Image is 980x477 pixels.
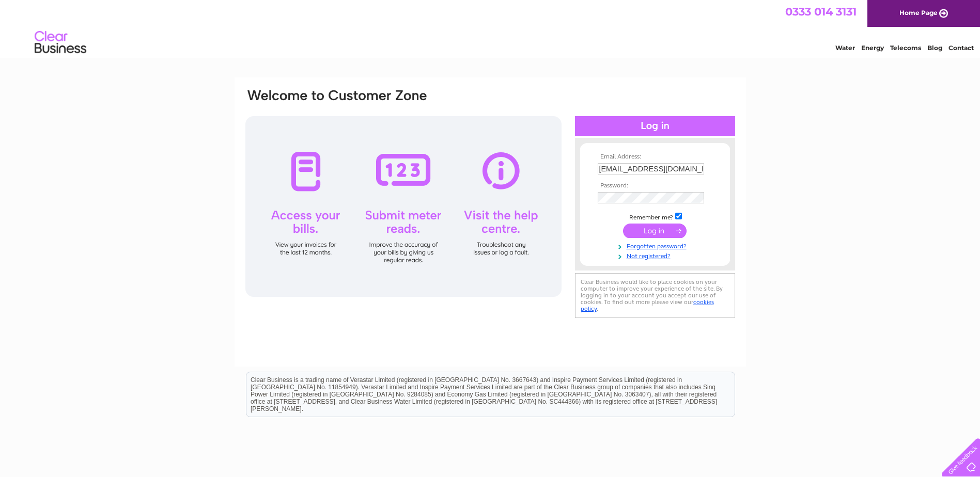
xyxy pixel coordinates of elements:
[623,224,687,238] input: Submit
[595,211,715,221] td: Remember me?
[785,5,857,18] a: 0333 014 3131
[835,44,855,52] a: Water
[246,6,735,50] div: Clear Business is a trading name of Verastar Limited (registered in [GEOGRAPHIC_DATA] No. 3667643...
[581,298,714,312] a: cookies policy
[598,250,715,260] a: Not registered?
[948,44,974,52] a: Contact
[34,27,87,58] img: logo.png
[595,153,715,161] th: Email Address:
[861,44,884,52] a: Energy
[927,44,942,52] a: Blog
[595,182,715,189] th: Password:
[575,273,735,318] div: Clear Business would like to place cookies on your computer to improve your experience of the sit...
[890,44,921,52] a: Telecoms
[598,241,715,250] a: Forgotten password?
